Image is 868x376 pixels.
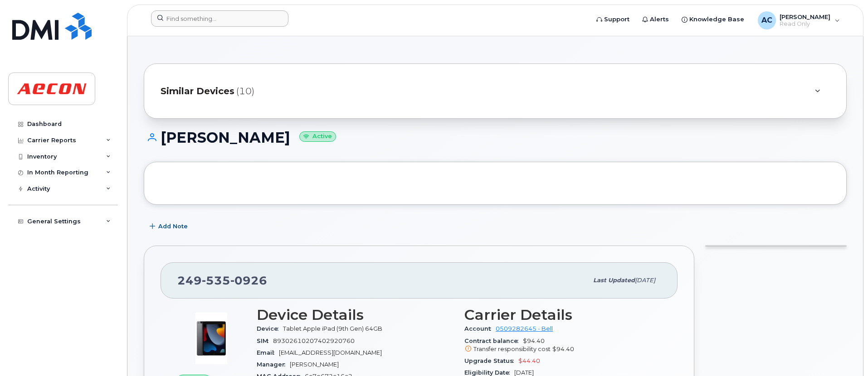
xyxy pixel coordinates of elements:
[283,325,382,332] span: Tablet Apple iPad (9th Gen) 64GB
[552,346,574,352] span: $94.40
[158,222,188,231] span: Add Note
[473,346,551,352] span: Transfer responsibility cost
[464,325,496,332] span: Account
[464,337,523,344] span: Contract balance
[177,274,267,287] span: 249
[635,277,655,284] span: [DATE]
[299,131,336,142] small: Active
[257,307,454,323] h3: Device Details
[464,369,514,376] span: Eligibility Date
[144,130,847,145] h1: [PERSON_NAME]
[230,274,267,287] span: 0926
[202,274,230,287] span: 535
[144,218,195,235] button: Add Note
[257,361,290,368] span: Manager
[464,337,661,354] span: $94.40
[514,369,534,376] span: [DATE]
[593,277,635,284] span: Last updated
[257,349,279,356] span: Email
[496,325,553,332] a: 0509282645 - Bell
[273,337,355,344] span: 89302610207402920760
[518,357,540,364] span: $44.40
[464,307,661,323] h3: Carrier Details
[257,337,273,344] span: SIM
[184,311,239,366] img: image20231002-3703462-17fd4bd.jpeg
[279,349,382,356] span: [EMAIL_ADDRESS][DOMAIN_NAME]
[257,325,283,332] span: Device
[236,85,254,98] span: (10)
[290,361,339,368] span: [PERSON_NAME]
[464,357,518,364] span: Upgrade Status
[161,85,234,98] span: Similar Devices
